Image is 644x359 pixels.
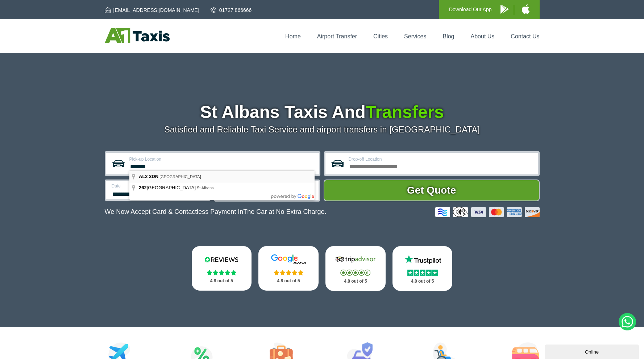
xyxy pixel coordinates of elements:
[522,4,529,14] img: A1 Taxis iPhone App
[401,254,444,265] img: Trustpilot
[334,254,377,265] img: Tripadvisor
[139,185,147,190] span: 262
[392,246,453,291] a: Trustpilot Stars 4.8 out of 5
[105,104,540,121] h1: St Albans Taxis And
[511,33,539,39] a: Contact Us
[324,179,540,201] button: Get Quote
[200,276,244,286] p: 4.8 out of 5
[333,277,378,286] p: 4.8 out of 5
[285,33,301,39] a: Home
[449,5,492,14] p: Download Our App
[500,5,508,14] img: A1 Taxis Android App
[373,33,388,39] a: Cities
[139,174,158,179] span: AL2 3DN
[211,7,252,14] a: 01727 866666
[443,33,454,39] a: Blog
[274,270,304,275] img: Stars
[317,33,357,39] a: Airport Transfer
[366,102,444,122] span: Transfers
[267,254,310,265] img: Google
[112,184,205,188] label: Date
[435,207,540,217] img: Credit And Debit Cards
[105,124,540,135] p: Satisfied and Reliable Taxi Service and airport transfers in [GEOGRAPHIC_DATA]
[243,208,326,215] span: The Car at No Extra Charge.
[400,277,445,286] p: 4.8 out of 5
[471,33,495,39] a: About Us
[200,254,243,265] img: Reviews.io
[105,208,327,216] p: We Now Accept Card & Contactless Payment In
[105,28,170,43] img: A1 Taxis St Albans LTD
[129,157,315,161] label: Pick-up Location
[258,246,319,291] a: Google Stars 4.8 out of 5
[545,343,640,359] iframe: chat widget
[266,276,311,286] p: 4.8 out of 5
[407,270,438,276] img: Stars
[197,186,213,190] span: St Albans
[159,174,201,179] span: [GEOGRAPHIC_DATA]
[404,33,426,39] a: Services
[349,157,534,161] label: Drop-off Location
[105,7,199,14] a: [EMAIL_ADDRESS][DOMAIN_NAME]
[139,185,197,190] span: [GEOGRAPHIC_DATA]
[207,270,237,275] img: Stars
[325,246,386,291] a: Tripadvisor Stars 4.8 out of 5
[340,270,370,276] img: Stars
[192,246,252,291] a: Reviews.io Stars 4.8 out of 5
